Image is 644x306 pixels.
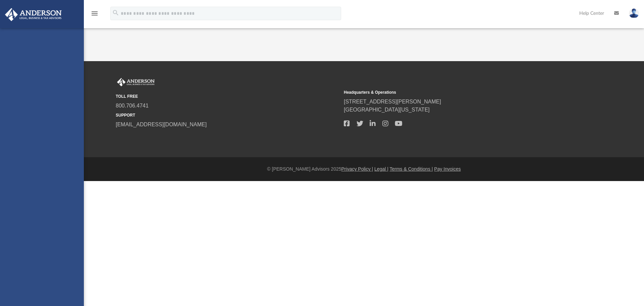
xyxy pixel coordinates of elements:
img: Anderson Advisors Platinum Portal [116,78,156,87]
div: © [PERSON_NAME] Advisors 2025 [84,166,644,173]
small: Headquarters & Operations [344,89,567,95]
a: Terms & Conditions | [390,166,433,172]
img: User Pic [629,8,639,18]
img: Anderson Advisors Platinum Portal [3,8,64,21]
a: [STREET_ADDRESS][PERSON_NAME] [344,99,441,104]
a: [EMAIL_ADDRESS][DOMAIN_NAME] [116,122,207,127]
i: menu [91,9,99,17]
a: Legal | [374,166,388,172]
a: Privacy Policy | [341,166,373,172]
small: SUPPORT [116,112,339,118]
a: menu [91,13,99,17]
i: search [112,9,119,16]
a: 800.706.4741 [116,103,149,108]
a: Pay Invoices [434,166,461,172]
a: [GEOGRAPHIC_DATA][US_STATE] [344,107,430,113]
small: TOLL FREE [116,93,339,99]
